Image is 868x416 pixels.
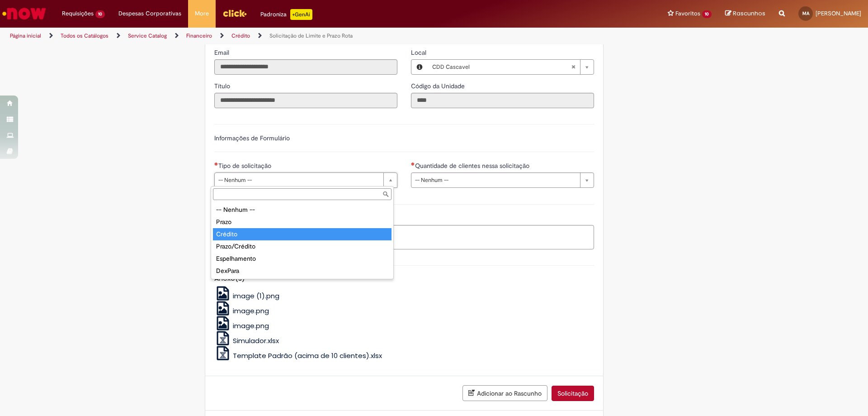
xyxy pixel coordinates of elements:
div: Prazo [213,216,392,228]
div: -- Nenhum -- [213,204,392,216]
div: DexPara [213,265,392,277]
div: Prazo/Crédito [213,240,392,253]
ul: Tipo de solicitação [211,202,393,279]
div: Crédito [213,228,392,240]
div: Espelhamento [213,253,392,265]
